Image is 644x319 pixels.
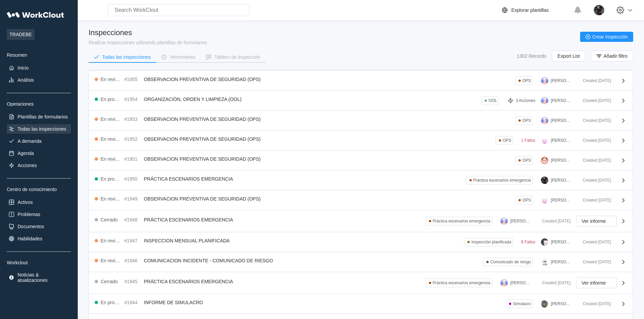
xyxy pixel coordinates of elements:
[516,98,535,103] div: 3 Acciones
[89,190,633,210] a: En revisión#1949OBSERVACION PREVENTIVA DE SEGURIDAD (OPS)OPS[PERSON_NAME]Created [DATE]
[18,151,34,156] div: Agenda
[101,217,118,222] div: Cerrado
[89,232,633,252] a: En revisión#1947INSPECCION MENSUAL PLANIFICADAInspección planificada8 Fallos[PERSON_NAME]Created ...
[576,216,617,227] button: Ver informe
[101,176,122,182] div: En progreso
[591,51,633,61] button: Añadir filtro
[201,52,265,62] button: Tablero de inspección
[582,281,606,285] span: Ver informe
[124,258,141,263] div: #1946
[513,301,531,306] div: Simulacro
[593,4,605,16] img: 2a7a337f-28ec-44a9-9913-8eaa51124fce.jpg
[503,138,511,143] div: OPS
[89,294,633,314] a: En progreso#1944INFORME DE SIMULACROSimulacro[PERSON_NAME]Created [DATE]
[510,219,531,223] div: [PERSON_NAME]
[144,136,261,142] span: OBSERVACION PREVENTIVA DE SEGURIDAD (OPS)
[144,97,242,102] span: ORGANIZACIÓN, ORDEN Y LIMPIEZA (OOL)
[144,196,261,202] span: OBSERVACION PREVENTIVA DE SEGURIDAD (OPS)
[89,272,633,294] a: Cerrado#1945PRÁCTICA ESCENARIOS EMERGENCIAPráctica escenarios emergencia[PERSON_NAME]Created [DAT...
[101,196,122,202] div: En revisión
[124,238,141,243] div: #1947
[521,138,535,143] div: 1 Fallos
[18,126,66,132] div: Todas las inspecciones
[541,117,548,124] img: user-3.png
[156,52,201,62] button: Vencimiento
[89,71,633,91] a: En revisión#1955OBSERVACION PREVENTIVA DE SEGURIDAD (OPS)OPS[PERSON_NAME]Created [DATE]
[18,138,42,144] div: A demanda
[541,196,548,204] img: pig.png
[577,178,611,183] div: Created [DATE]
[551,138,572,143] div: [PERSON_NAME]
[577,301,611,306] div: Created [DATE]
[7,271,71,284] a: Noticias & atualizaciones
[541,157,548,164] img: panda.png
[101,238,122,243] div: En revisión
[7,161,71,170] a: Acciones
[551,240,572,244] div: [PERSON_NAME]
[7,75,71,85] a: Análisis
[541,177,548,184] img: 2a7a337f-28ec-44a9-9913-8eaa51124fce.jpg
[101,116,122,122] div: En revisión
[214,55,260,59] div: Tablero de inspección
[7,149,71,158] a: Agenda
[124,196,141,202] div: #1949
[7,197,71,207] a: Activos
[18,163,37,168] div: Acciones
[144,238,230,243] span: INSPECCION MENSUAL PLANIFICADA
[433,281,491,285] div: Práctica escenarios emergencia
[7,260,71,265] div: Workclout
[18,236,42,241] div: Habilidades
[18,272,70,283] div: Noticias & atualizaciones
[144,77,261,82] span: OBSERVACION PREVENTIVA DE SEGURIDAD (OPS)
[433,219,491,223] div: Práctica escenarios emergencia
[501,6,571,14] a: Explorar plantillas
[170,55,195,59] div: Vencimiento
[577,98,611,103] div: Created [DATE]
[511,7,549,13] div: Explorar plantillas
[108,4,249,16] input: Search WorkClout
[101,97,122,102] div: En progreso
[517,53,546,59] div: 1302 Records
[582,219,606,223] span: Ver informe
[551,198,572,203] div: [PERSON_NAME]
[124,217,141,222] div: #1948
[124,116,141,122] div: #1953
[552,51,586,61] button: Export List
[89,151,633,170] a: En revisión#1951OBSERVACION PREVENTIVA DE SEGURIDAD (OPS)OPS[PERSON_NAME]Created [DATE]
[18,77,34,83] div: Análisis
[537,219,571,223] div: Created [DATE]
[18,114,68,119] div: Plantillas de formularios
[89,210,633,232] a: Cerrado#1948PRÁCTICA ESCENARIOS EMERGENCIAPráctica escenarios emergencia[PERSON_NAME]Created [DAT...
[551,118,572,123] div: [PERSON_NAME]
[144,217,233,222] span: PRÁCTICA ESCENARIOS EMERGENCIA
[577,78,611,83] div: Created [DATE]
[551,260,572,264] div: [PERSON_NAME]
[577,198,611,203] div: Created [DATE]
[144,279,233,284] span: PRÁCTICA ESCENARIOS EMERGENCIA
[500,279,508,287] img: user-3.png
[7,52,71,58] div: Resumen
[18,224,44,229] div: Documentos
[124,136,141,142] div: #1952
[89,131,633,151] a: En revisión#1952OBSERVACION PREVENTIVA DE SEGURIDAD (OPS)OPS1 Fallos[PERSON_NAME]Created [DATE]
[7,124,71,134] a: Todas las inspecciones
[473,178,531,183] div: Práctica escenarios emergencia
[7,112,71,122] a: Plantillas de formularios
[144,300,203,305] span: INFORME DE SIMULACRO
[541,77,548,84] img: user-3.png
[522,158,531,163] div: OPS
[7,210,71,219] a: Problemas
[101,279,118,284] div: Cerrado
[490,260,531,264] div: Comunicado de riesgo
[7,101,71,107] div: Operaciones
[488,98,497,103] div: OOL
[522,118,531,123] div: OPS
[7,234,71,243] a: Habilidades
[557,54,580,58] span: Export List
[124,300,141,305] div: #1944
[89,170,633,190] a: En progreso#1950PRÁCTICA ESCENARIOS EMERGENCIAPráctica escenarios emergencia[PERSON_NAME]Created ...
[101,136,122,142] div: En revisión
[522,78,531,83] div: OPS
[102,55,151,59] div: Todas las inspecciones
[124,156,141,162] div: #1951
